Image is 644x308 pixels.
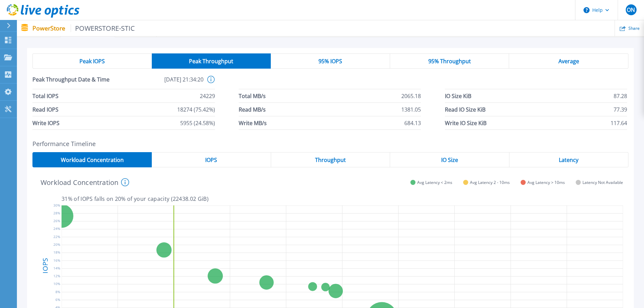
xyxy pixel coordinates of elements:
span: 1381.05 [401,103,421,116]
span: Peak Throughput Date & Time [32,76,118,89]
span: 2065.18 [401,89,421,102]
h2: Performance Timeline [32,140,628,147]
span: Total MB/s [239,89,266,102]
span: 684.13 [404,116,421,129]
span: Read IO Size KiB [445,103,485,116]
text: 8% [55,289,60,294]
span: Avg Latency 2 - 10ms [470,180,510,185]
h4: IOPS [42,240,49,291]
span: Peak Throughput [189,58,233,64]
span: ON [627,7,635,13]
text: 22% [53,234,60,239]
span: Throughput [315,157,346,163]
span: 77.39 [614,103,627,116]
span: Latency Not Available [582,180,623,185]
span: Workload Concentration [61,157,124,163]
span: Average [558,58,579,64]
span: IO Size KiB [445,89,471,102]
span: 95% IOPS [318,58,342,64]
span: Latency [559,157,578,163]
span: Read IOPS [32,103,58,116]
span: [DATE] 21:34:20 [118,76,204,89]
span: 5955 (24.58%) [180,116,215,129]
span: Write IO Size KiB [445,116,486,129]
p: 31 % of IOPS falls on 20 % of your capacity ( 22438.02 GiB ) [62,196,623,202]
span: 95% Throughput [428,58,471,64]
span: POWERSTORE-STIC [71,24,135,32]
p: PowerStore [32,24,135,32]
span: Peak IOPS [79,58,105,64]
span: Share [628,26,640,30]
span: Total IOPS [32,89,58,102]
text: 28% [53,211,60,215]
span: IO Size [441,157,458,163]
span: Avg Latency > 10ms [527,180,565,185]
span: 87.28 [614,89,627,102]
span: 117.64 [611,116,627,129]
text: 26% [53,218,60,223]
span: Write MB/s [239,116,267,129]
text: 30% [53,203,60,207]
h4: Workload Concentration [41,178,129,186]
text: 6% [55,297,60,302]
span: Read MB/s [239,103,266,116]
span: Avg Latency < 2ms [417,180,452,185]
span: 18274 (75.42%) [177,103,215,116]
span: Write IOPS [32,116,59,129]
span: IOPS [205,157,217,163]
text: 24% [53,226,60,231]
span: 24229 [200,89,215,102]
